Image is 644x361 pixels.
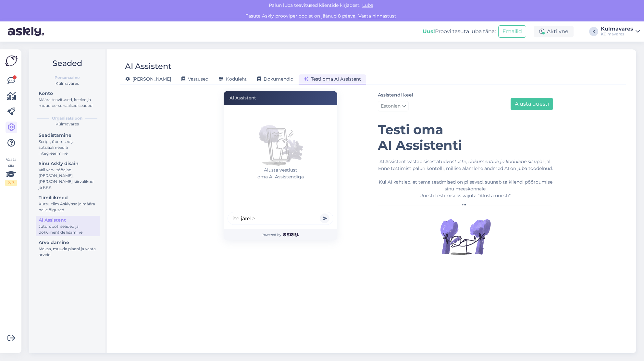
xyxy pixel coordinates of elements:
i: vastuste, dokumentide ja kodulehe sisu [447,159,537,164]
b: Personaalne [55,75,80,81]
a: Sinu Askly disainVali värv, tööajad, [PERSON_NAME], [PERSON_NAME] kiirvalikud ja KKK [36,159,100,191]
div: Sinu Askly disain [39,160,97,167]
a: KülmavaresKülmavares [601,26,640,37]
img: Askly Logo [5,55,18,67]
b: Organisatsioon [52,115,82,121]
img: Illustration [440,211,491,263]
label: Assistendi keel [378,92,413,98]
span: Koduleht [219,76,247,82]
b: Uus! [423,28,435,34]
input: Kirjuta oma küsimus siia [228,212,333,225]
div: AI Assistent [39,217,97,224]
button: Alusta uuesti [511,98,553,110]
p: Alusta vestlust oma AI Assistendiga [228,167,333,180]
div: Külmavares [34,81,100,86]
div: Vali värv, tööajad, [PERSON_NAME], [PERSON_NAME] kiirvalikud ja KKK [39,167,97,190]
div: AI Assistent [224,91,337,105]
span: Estonian [381,103,401,110]
img: Askly [283,233,299,237]
div: Aktiivne [534,26,574,37]
div: Seadistamine [39,132,97,139]
span: Testi oma AI Assistent [304,76,361,82]
div: Külmavares [34,121,100,127]
span: Luba [360,2,375,8]
a: ArveldamineMaksa, muuda plaani ja vaata arveid [36,238,100,259]
div: Proovi tasuta juba täna: [423,28,496,35]
div: K [589,27,598,36]
h1: Testi oma AI Assistenti [378,122,553,153]
div: Maksa, muuda plaani ja vaata arveid [39,246,97,258]
div: Juturoboti seaded ja dokumentide lisamine [39,224,97,235]
a: Vaata hinnastust [356,13,398,19]
span: Vastused [181,76,208,82]
div: 2 / 3 [5,180,17,186]
a: AI AssistentJuturoboti seaded ja dokumentide lisamine [36,216,100,236]
div: Vaata siia [5,157,17,186]
a: KontoMäära teavitused, keeled ja muud personaalsed seaded [36,89,100,110]
div: AI Assistent [125,60,171,72]
div: Tiimiliikmed [39,194,97,201]
a: TiimiliikmedKutsu tiim Askly'sse ja määra neile õigused [36,193,100,214]
div: Script, õpetused ja sotsiaalmeedia integreerimine [39,139,97,156]
a: SeadistamineScript, õpetused ja sotsiaalmeedia integreerimine [36,131,100,157]
span: [PERSON_NAME] [125,76,171,82]
div: Kutsu tiim Askly'sse ja määra neile õigused [39,201,97,213]
h2: Seaded [34,57,100,70]
span: Powered by [262,232,299,237]
div: Konto [39,90,97,97]
a: Estonian [378,101,409,111]
div: Määra teavitused, keeled ja muud personaalsed seaded [39,97,97,109]
span: Dokumendid [257,76,293,82]
div: Külmavares [601,32,633,37]
img: No chats [254,115,306,167]
div: Külmavares [601,26,633,32]
div: Arveldamine [39,239,97,246]
button: Emailid [498,25,526,38]
div: AI Assistent vastab sisestatud põhjal. Enne testimist palun kontolli, millise alamlehe andmed AI ... [378,158,553,199]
